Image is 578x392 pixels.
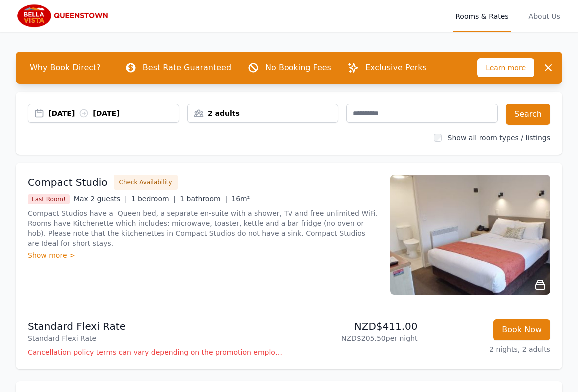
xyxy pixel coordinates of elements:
p: Standard Flexi Rate [28,319,285,333]
p: Best Rate Guaranteed [143,62,231,74]
div: [DATE] [DATE] [48,108,179,118]
p: NZD$411.00 [293,319,418,333]
label: Show all room types / listings [448,134,550,142]
button: Book Now [493,319,550,340]
p: Compact Studios have a Queen bed, a separate en-suite with a shower, TV and free unlimited WiFi. ... [28,208,378,248]
button: Search [506,104,550,125]
span: Max 2 guests | [74,195,127,203]
div: 2 adults [188,108,338,118]
span: Last Room! [28,194,70,204]
span: Learn more [477,58,534,77]
p: No Booking Fees [265,62,331,74]
button: Check Availability [114,175,178,190]
p: 2 nights, 2 adults [426,344,551,354]
img: Bella Vista Queenstown [16,4,112,28]
span: 16m² [231,195,250,203]
span: Why Book Direct? [22,58,109,78]
h3: Compact Studio [28,175,108,189]
p: Cancellation policy terms can vary depending on the promotion employed and the time of stay of th... [28,347,285,357]
p: Standard Flexi Rate [28,333,285,343]
p: NZD$205.50 per night [293,333,418,343]
span: 1 bedroom | [131,195,176,203]
span: 1 bathroom | [180,195,227,203]
p: Exclusive Perks [365,62,427,74]
div: Show more > [28,250,378,260]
